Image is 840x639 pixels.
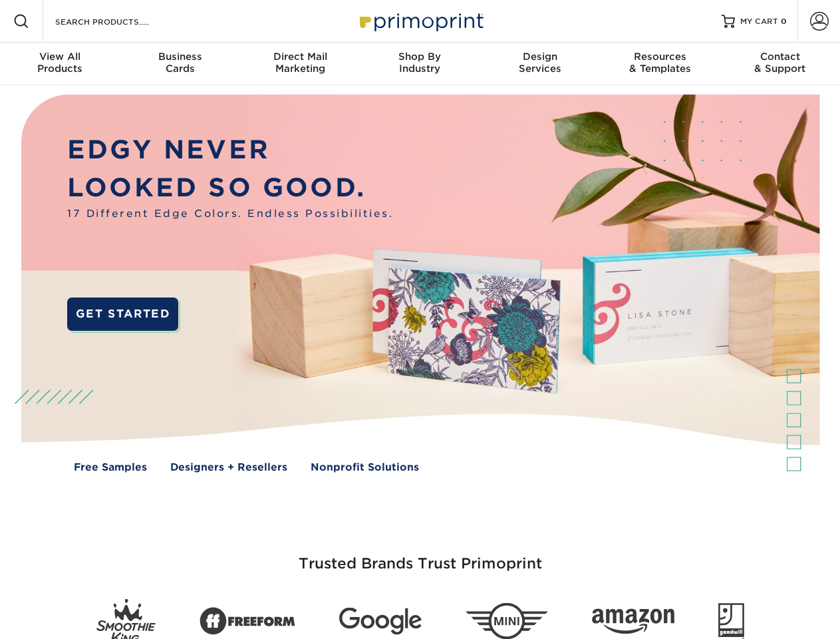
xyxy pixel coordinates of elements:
div: & Support [720,51,840,75]
a: DesignServices [480,43,600,85]
span: Contact [720,51,840,63]
a: Nonprofit Solutions [311,460,419,475]
a: BusinessCards [120,43,239,85]
img: Amazon [592,609,674,634]
img: Primoprint [354,7,487,35]
span: 17 Different Edge Colors. Endless Possibilities. [67,206,393,222]
span: MY CART [740,16,778,27]
span: Shop By [360,51,480,63]
span: Business [120,51,239,63]
a: Shop ByIndustry [360,43,480,85]
div: & Templates [600,51,720,75]
a: GET STARTED [67,298,178,331]
a: Resources& Templates [600,43,720,85]
a: Free Samples [74,460,147,475]
span: 0 [781,17,787,26]
a: Contact& Support [720,43,840,85]
span: Resources [600,51,720,63]
input: SEARCH PRODUCTS..... [54,13,184,29]
a: Direct MailMarketing [240,43,360,85]
p: EDGY NEVER [67,131,393,169]
img: Google [339,608,422,635]
h3: Trusted Brands Trust Primoprint [31,523,809,588]
p: LOOKED SO GOOD. [67,169,393,207]
img: Goodwill [718,603,744,639]
div: Marketing [240,51,360,75]
a: Designers + Resellers [170,460,287,475]
span: Design [480,51,600,63]
div: Industry [360,51,480,75]
span: Direct Mail [240,51,360,63]
div: Services [480,51,600,75]
div: Cards [120,51,239,75]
